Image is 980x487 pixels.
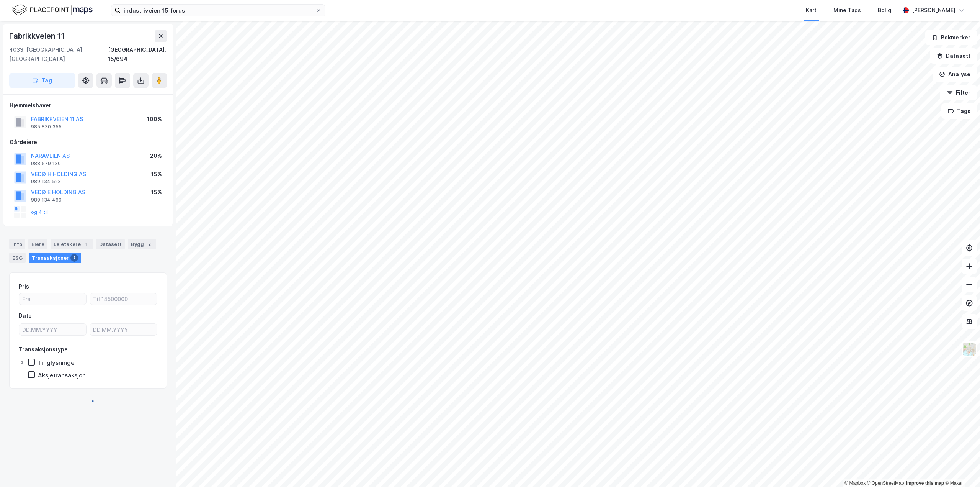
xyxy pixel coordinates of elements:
[31,197,62,203] div: 989 134 469
[912,6,955,15] div: [PERSON_NAME]
[19,311,32,320] div: Dato
[878,6,891,15] div: Bolig
[10,101,167,110] div: Hjemmelshaver
[82,240,90,248] div: 1
[51,239,93,249] div: Leietakere
[128,239,156,249] div: Bygg
[9,239,25,249] div: Info
[121,5,316,16] input: Søk på adresse, matrikkel, gårdeiere, leietakere eller personer
[31,124,62,130] div: 985 830 355
[19,345,68,354] div: Transaksjonstype
[31,179,61,185] div: 989 134 523
[9,30,66,42] div: Fabrikkveien 11
[29,253,81,263] div: Transaksjoner
[10,138,167,147] div: Gårdeiere
[942,450,980,487] iframe: Chat Widget
[151,170,162,179] div: 15%
[906,480,944,486] a: Improve this map
[38,372,86,379] div: Aksjetransaksjon
[933,67,977,82] button: Analyse
[941,103,977,119] button: Tags
[38,359,77,366] div: Tinglysninger
[145,240,153,248] div: 2
[147,115,162,124] div: 100%
[12,3,93,17] img: logo.f888ab2527a4732fd821a326f86c7f29.svg
[962,342,977,356] img: Z
[151,188,162,197] div: 15%
[90,293,157,305] input: Til 14500000
[90,324,157,335] input: DD.MM.YYYY
[867,480,904,486] a: OpenStreetMap
[96,239,125,249] div: Datasett
[70,254,78,262] div: 7
[82,395,94,407] img: spinner.a6d8c91a73a9ac5275cf975e30b51cfb.svg
[19,324,86,335] input: DD.MM.YYYY
[806,6,817,15] div: Kart
[19,282,29,291] div: Pris
[844,480,866,486] a: Mapbox
[19,293,86,305] input: Fra
[28,239,47,249] div: Eiere
[940,85,977,100] button: Filter
[31,161,61,167] div: 988 579 130
[9,253,26,263] div: ESG
[9,73,75,88] button: Tag
[833,6,861,15] div: Mine Tags
[150,151,162,161] div: 20%
[9,45,108,64] div: 4033, [GEOGRAPHIC_DATA], [GEOGRAPHIC_DATA]
[930,48,977,64] button: Datasett
[108,45,167,64] div: [GEOGRAPHIC_DATA], 15/694
[925,30,977,45] button: Bokmerker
